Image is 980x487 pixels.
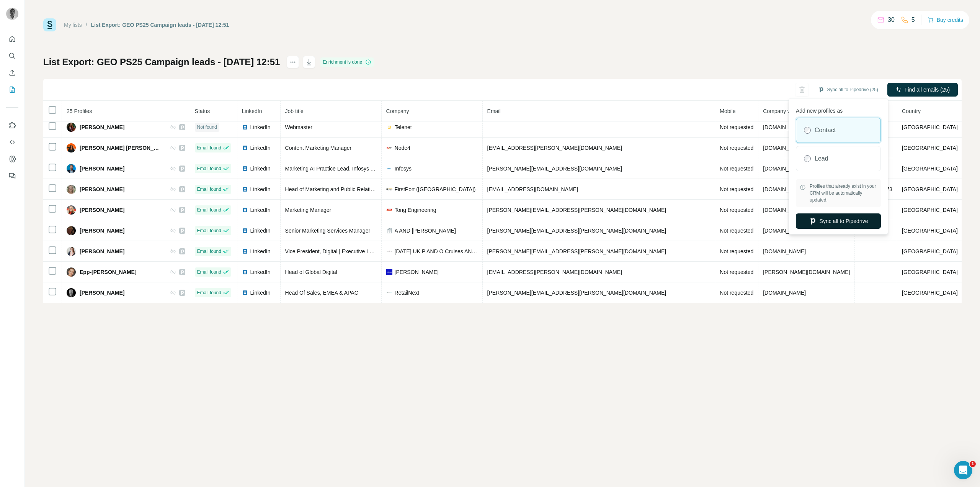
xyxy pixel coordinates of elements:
[285,124,312,130] span: Webmaster
[285,108,304,114] span: Job title
[813,84,884,95] button: Sync all to Pipedrive (25)
[6,83,18,97] button: My lists
[197,248,221,255] span: Email found
[487,207,666,213] span: [PERSON_NAME][EMAIL_ADDRESS][PERSON_NAME][DOMAIN_NAME]
[80,165,124,172] span: [PERSON_NAME]
[720,145,753,151] span: Not requested
[487,108,501,114] span: Email
[80,289,124,297] span: [PERSON_NAME]
[67,205,76,215] img: Avatar
[902,186,958,192] span: [GEOGRAPHIC_DATA]
[242,290,248,296] img: LinkedIn logo
[67,267,76,277] img: Avatar
[285,145,352,151] span: Content Marketing Manager
[67,247,76,256] img: Avatar
[763,290,806,296] span: [DOMAIN_NAME]
[320,57,374,67] div: Enrichment is done
[815,154,828,163] label: Lead
[395,123,412,131] span: Telenet
[285,228,371,234] span: Senior Marketing Services Manager
[6,152,18,166] button: Dashboard
[395,144,410,152] span: Node4
[720,248,753,254] span: Not requested
[902,207,958,213] span: [GEOGRAPHIC_DATA]
[763,186,806,192] span: [DOMAIN_NAME]
[43,56,280,68] h1: List Export: GEO PS25 Campaign leads - [DATE] 12:51
[242,207,248,213] img: LinkedIn logo
[720,228,753,234] span: Not requested
[395,268,439,276] span: [PERSON_NAME]
[6,66,18,80] button: Enrich CSV
[796,104,881,115] p: Add new profiles as
[487,166,622,172] span: [PERSON_NAME][EMAIL_ADDRESS][DOMAIN_NAME]
[285,248,476,254] span: Vice President, Digital | Executive Lead – UK Brands Digital & Guest Technology
[911,15,915,25] p: 5
[487,186,578,192] span: [EMAIL_ADDRESS][DOMAIN_NAME]
[954,461,972,479] iframe: Intercom live chat
[763,228,806,234] span: [DOMAIN_NAME]
[720,290,753,296] span: Not requested
[242,228,248,234] img: LinkedIn logo
[763,108,805,114] span: Company website
[810,183,877,203] span: Profiles that already exist in your CRM will be automatically updated.
[242,124,248,130] img: LinkedIn logo
[197,289,221,296] span: Email found
[902,228,958,234] span: [GEOGRAPHIC_DATA]
[487,248,666,254] span: [PERSON_NAME][EMAIL_ADDRESS][PERSON_NAME][DOMAIN_NAME]
[902,124,958,130] span: [GEOGRAPHIC_DATA]
[285,207,332,213] span: Marketing Manager
[970,461,976,467] span: 1
[386,124,392,130] img: company-logo
[287,56,299,68] button: actions
[902,145,958,151] span: [GEOGRAPHIC_DATA]
[43,18,56,31] img: Surfe Logo
[487,269,622,275] span: [EMAIL_ADDRESS][PERSON_NAME][DOMAIN_NAME]
[902,166,958,172] span: [GEOGRAPHIC_DATA]
[6,169,18,183] button: Feedback
[250,227,271,234] span: LinkedIn
[285,269,337,275] span: Head of Global Digital
[386,269,392,275] img: company-logo
[80,206,124,214] span: [PERSON_NAME]
[67,108,92,114] span: 25 Profiles
[197,165,221,172] span: Email found
[386,145,392,151] img: company-logo
[763,124,806,130] span: [DOMAIN_NAME]
[242,186,248,192] img: LinkedIn logo
[887,83,958,97] button: Find all emails (25)
[763,248,806,254] span: [DOMAIN_NAME]
[285,186,379,192] span: Head of Marketing and Public Relations
[80,185,124,193] span: [PERSON_NAME]
[80,144,162,152] span: [PERSON_NAME] [PERSON_NAME]
[6,118,18,132] button: Use Surfe on LinkedIn
[250,206,271,214] span: LinkedIn
[815,126,836,135] label: Contact
[80,268,137,276] span: Epp-[PERSON_NAME]
[902,108,921,114] span: Country
[902,290,958,296] span: [GEOGRAPHIC_DATA]
[242,145,248,151] img: LinkedIn logo
[242,108,262,114] span: LinkedIn
[395,248,478,255] span: [DATE] UK P AND O Cruises AND Cunard
[902,248,958,254] span: [GEOGRAPHIC_DATA]
[250,144,271,152] span: LinkedIn
[720,108,735,114] span: Mobile
[763,145,806,151] span: [DOMAIN_NAME]
[197,186,221,193] span: Email found
[242,166,248,172] img: LinkedIn logo
[285,290,358,296] span: Head Of Sales, EMEA & APAC
[6,135,18,149] button: Use Surfe API
[905,86,950,93] span: Find all emails (25)
[80,227,124,234] span: [PERSON_NAME]
[197,124,217,131] span: Not found
[67,288,76,297] img: Avatar
[763,166,806,172] span: [DOMAIN_NAME]
[250,165,271,172] span: LinkedIn
[86,21,87,29] li: /
[720,186,753,192] span: Not requested
[6,49,18,63] button: Search
[250,289,271,297] span: LinkedIn
[763,269,850,275] span: [PERSON_NAME][DOMAIN_NAME]
[80,123,124,131] span: [PERSON_NAME]
[64,22,82,28] a: My lists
